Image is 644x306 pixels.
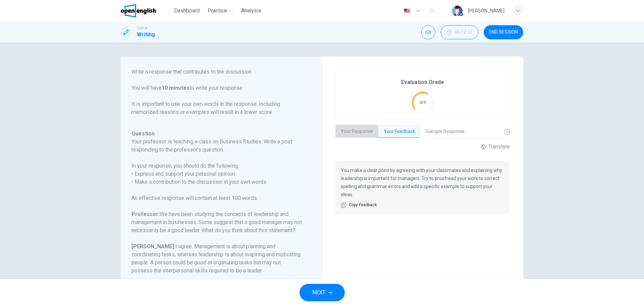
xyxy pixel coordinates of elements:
button: NEXT [300,284,345,301]
h6: I agree. Management is about planning and coordinating tasks, whereas leadership is about inspiri... [131,243,303,275]
img: OpenEnglish logo [121,4,156,17]
a: OpenEnglish logo [121,4,171,17]
button: Your Response [335,125,378,139]
span: Practice [208,7,227,15]
h6: In your response, you should do the following: • Express and support your personal opinion • Make... [131,162,303,186]
button: Dashboard [171,5,202,17]
button: 00:12:31 [441,25,478,39]
span: Copy Feedback [349,202,377,209]
b: Professor: [131,211,160,217]
button: Your Feedback [378,125,421,139]
div: Mute [421,25,435,39]
div: basic tabs example [335,125,510,139]
img: en [403,8,411,13]
h6: Your professor is teaching a class on Business Studies. Write a post responding to the professor’... [131,138,303,154]
b: 10 minutes [162,85,190,91]
span: 00:12:31 [454,30,473,35]
button: Analysis [238,5,264,17]
h6: We have been studying the concepts of leadership and management in businesses. Some suggest that ... [131,210,303,234]
button: Practice [205,5,236,17]
button: END SESSION [484,25,523,39]
div: [PERSON_NAME] [468,7,504,15]
span: END SESSION [489,30,518,35]
button: Sample Response [421,125,470,139]
p: For this task, you will read an online discussion. A professor has posted a question about a topi... [131,28,303,116]
h6: Directions [131,19,303,124]
b: [PERSON_NAME]: [131,243,175,250]
div: Translate [481,143,510,150]
h6: An effective response will contain at least 100 words. [131,194,303,202]
span: Dashboard [174,7,200,15]
h6: Question [131,130,303,138]
span: NEXT [312,288,325,297]
img: Profile picture [452,5,463,16]
h1: Writing [137,31,155,39]
h6: Evaluation Grade [401,78,444,86]
button: Copy Feedback [341,202,377,209]
text: 3/5 [420,100,426,105]
div: Hide [441,25,478,39]
span: Analysis [241,7,261,15]
span: TOEFL® [137,26,148,31]
p: You make a clear point by agreeing with your classmates and explaining why leadership is importan... [341,166,504,199]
